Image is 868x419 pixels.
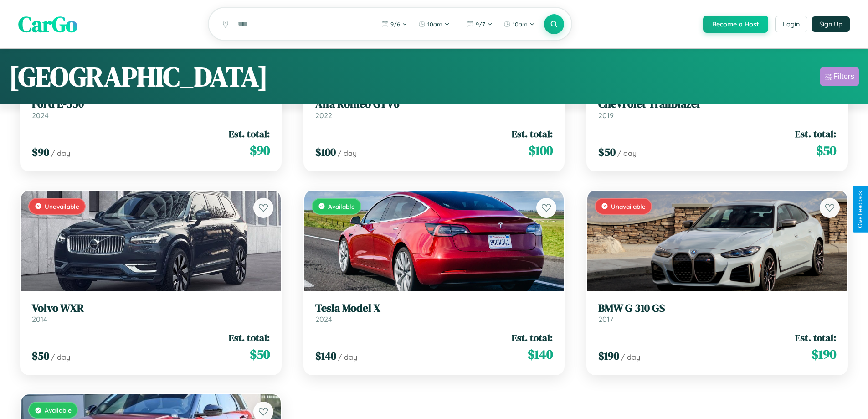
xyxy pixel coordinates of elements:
[51,352,70,362] span: / day
[812,345,836,363] span: $ 190
[529,141,553,160] span: $ 100
[812,16,850,32] button: Sign Up
[617,149,637,158] span: / day
[598,98,836,120] a: Chevrolet Trailblazer2019
[32,302,270,315] h3: Volvo WXR
[315,315,332,324] span: 2024
[476,21,485,28] span: 9 / 7
[833,72,854,81] div: Filters
[816,141,836,160] span: $ 50
[857,191,863,228] div: Give Feedback
[414,17,454,31] button: 10am
[229,331,270,344] span: Est. total:
[315,302,553,315] h3: Tesla Model X
[32,98,270,120] a: Ford E-5502024
[45,202,79,210] span: Unavailable
[9,58,268,95] h1: [GEOGRAPHIC_DATA]
[51,149,70,158] span: / day
[775,16,807,32] button: Login
[32,302,270,324] a: Volvo WXR2014
[32,98,270,111] h3: Ford E-550
[703,16,768,33] button: Become a Host
[611,202,646,210] span: Unavailable
[499,17,539,31] button: 10am
[315,111,332,120] span: 2022
[598,111,614,120] span: 2019
[32,315,47,324] span: 2014
[598,302,836,315] h3: BMW G 310 GS
[18,9,77,39] span: CarGo
[598,145,616,160] span: $ 50
[528,345,553,363] span: $ 140
[462,17,497,31] button: 9/7
[427,21,442,28] span: 10am
[512,127,553,140] span: Est. total:
[315,98,553,120] a: Alfa Romeo GTV62022
[820,67,859,86] button: Filters
[229,127,270,140] span: Est. total:
[315,98,553,111] h3: Alfa Romeo GTV6
[598,315,613,324] span: 2017
[250,345,270,363] span: $ 50
[795,127,836,140] span: Est. total:
[598,302,836,324] a: BMW G 310 GS2017
[32,348,49,363] span: $ 50
[45,406,72,414] span: Available
[621,352,640,362] span: / day
[32,111,49,120] span: 2024
[512,331,553,344] span: Est. total:
[32,145,49,160] span: $ 90
[250,141,270,160] span: $ 90
[315,145,336,160] span: $ 100
[390,21,400,28] span: 9 / 6
[328,202,355,210] span: Available
[338,352,357,362] span: / day
[338,149,357,158] span: / day
[513,21,528,28] span: 10am
[795,331,836,344] span: Est. total:
[598,98,836,111] h3: Chevrolet Trailblazer
[598,348,619,363] span: $ 190
[377,17,412,31] button: 9/6
[315,302,553,324] a: Tesla Model X2024
[315,348,336,363] span: $ 140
